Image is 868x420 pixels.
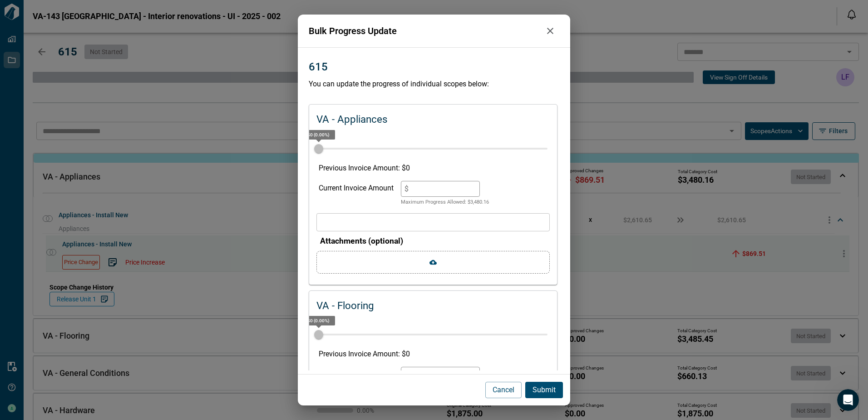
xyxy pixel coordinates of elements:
[309,59,328,75] p: 615
[404,185,409,193] span: $
[309,24,541,38] p: Bulk Progress Update
[316,298,374,314] p: VA - Flooring
[316,112,388,127] p: VA - Appliances
[837,389,859,411] iframe: Intercom live chat
[319,181,394,206] div: Current Invoice Amount
[319,349,547,360] p: Previous Invoice Amount: $ 0
[493,385,514,395] p: Cancel
[485,382,522,398] button: Cancel
[319,367,394,392] div: Current Invoice Amount
[320,235,550,247] p: Attachments (optional)
[309,79,559,90] p: You can update the progress of individual scopes below:
[525,382,563,398] button: Submit
[319,163,547,174] p: Previous Invoice Amount: $ 0
[533,385,556,395] p: Submit
[401,199,489,206] p: Maximum Progress Allowed: $ 3,480.16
